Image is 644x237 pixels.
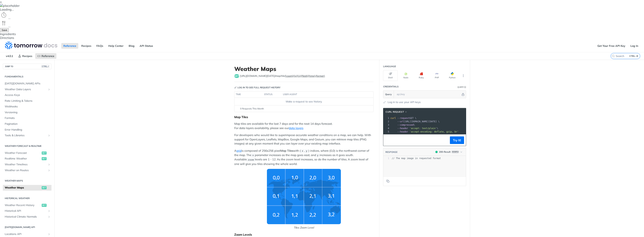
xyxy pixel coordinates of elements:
[395,91,461,98] input: apikey
[3,185,51,191] a: Weather Mapsget
[3,87,51,92] a: Weather Data LayersShow subpages for Weather Data Layers
[234,233,373,236] div: Zoom Levels
[462,74,465,77] svg: More ellipsis
[3,92,51,98] a: Access Keys
[410,130,459,133] span: 'accept-encoding: deflate, gzip, br'
[317,154,318,157] span: y
[35,53,56,59] a: Reference
[5,215,47,219] span: Historical Climate Normals
[302,150,303,152] span: x
[94,43,105,49] a: FAQs
[385,93,392,96] span: Query
[8,16,11,20] span: ...
[301,74,308,77] label: {field}
[385,178,390,184] button: Copy to clipboard
[48,169,51,172] button: Show subpages for Weather on Routes
[127,43,137,49] a: Blog
[308,74,315,77] label: {time}
[3,104,51,109] a: Webhooks
[383,127,390,130] div: 4
[48,88,51,91] button: Show subpages for Weather Data Layers
[5,203,41,207] span: Weather Recent History
[5,163,47,166] span: Weather Timelines
[138,43,155,49] a: API Status
[5,157,41,161] span: Realtime Weather
[3,127,51,133] a: Error Handling
[315,74,325,77] label: {format}
[457,86,466,88] div: QueryInformation
[3,156,51,162] a: Realtime Weatherget
[390,124,415,126] span: \
[234,74,239,78] span: get
[234,65,373,72] h1: Weather Maps
[4,53,15,59] span: v4.0.1
[3,179,51,182] h2: Weather Maps
[281,149,293,152] strong: Map Tiles
[433,150,464,154] button: 200200-ResultExample
[42,204,47,207] span: get
[612,55,615,58] svg: Search
[5,134,47,137] span: Tools & Libraries
[451,150,459,153] span: Example
[5,128,51,132] span: Error Handling
[236,149,241,152] a: grid
[234,226,373,230] p: Tiles Zoom Level
[5,209,47,213] span: Historical API
[22,54,32,58] span: Recipes
[410,127,437,130] span: 'accept: text/plain'
[5,122,51,126] span: Pagination
[48,215,51,218] button: Show subpages for Historical Climate Normals
[42,186,47,189] span: get
[383,116,390,120] div: 1
[48,233,51,236] button: Show subpages for Locations API
[5,99,51,103] span: Rate Limiting & Tokens
[3,144,51,148] h2: Weather Forecast & realtime
[234,133,373,146] p: For developers who would like to superimpose accurate weather conditions on a map, we can help. W...
[289,126,303,130] a: data layers
[42,157,47,160] span: get
[297,74,301,77] label: {y}
[3,64,51,69] button: JUMP TOCTRL-/
[234,92,263,98] th: time
[385,137,390,143] button: Copy to clipboard
[3,214,51,220] a: Historical Climate NormalsShow subpages for Historical Climate Normals
[445,70,460,81] button: Python
[3,81,51,86] a: [DATE][DOMAIN_NAME] APIs
[234,149,373,166] p: A is composed of 256x256 pixel with ( , ) indices, where (0,0) is the northwest corner of the map...
[285,74,293,77] label: {zoom}
[392,157,441,160] span: // The map image in requested format
[234,115,373,119] div: Map Tiles
[3,133,51,138] a: Tools & LibrariesShow subpages for Tools & Libraries
[5,116,51,120] span: Formats
[435,151,438,153] span: 200
[390,127,438,130] span: \
[3,202,51,208] a: Weather Recent Historyget
[3,168,51,173] a: Weather on RoutesShow subpages for Weather on Routes
[5,186,41,190] span: Weather Maps
[385,150,398,154] button: RESPONSE
[294,74,297,77] label: {x}
[383,91,394,98] button: Query
[5,232,47,236] span: Locations API
[236,100,372,104] div: Make a request to see history.
[3,162,51,167] a: Weather TimelinesShow subpages for Weather Timelines
[5,111,51,114] span: Versioning
[595,43,627,49] a: Get Your Free API Key
[5,42,57,49] img: Tomorrow.io Weather API Docs
[3,98,51,104] a: Rate Limiting & Tokens
[383,130,390,133] div: 5
[267,169,341,224] img: weather-grid-map.png
[16,53,34,59] a: Recipes
[383,120,390,123] div: 2
[240,107,264,110] span: 0 Requests This Month
[248,158,254,161] span: zoom
[42,152,47,155] span: get
[61,43,78,49] a: Reference
[430,70,444,81] button: PHP
[397,130,408,133] span: --header
[5,105,51,108] span: Webhooks
[460,73,466,78] button: More Languages
[234,169,373,230] span: Tiles Zoom Level
[384,110,409,114] button: cURL Request
[397,120,404,123] span: --url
